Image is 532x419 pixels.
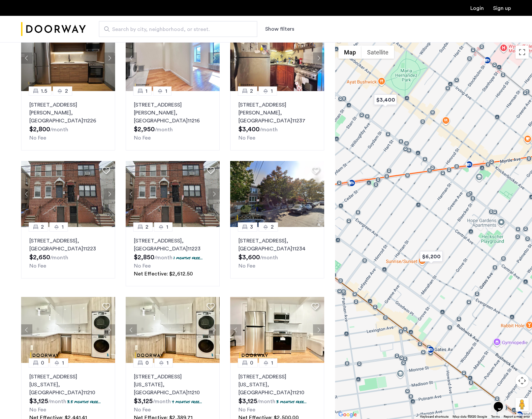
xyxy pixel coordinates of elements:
button: Map camera controls [516,374,529,387]
span: $3,400 [238,126,260,133]
button: Next apartment [208,52,220,64]
button: Previous apartment [21,52,32,64]
a: 32[STREET_ADDRESS], [GEOGRAPHIC_DATA]11234No Fee [230,227,324,278]
img: dc6efc1f-24ba-4395-9182-45437e21be9a_638882120050713957.png [230,161,325,227]
input: Apartment Search [99,21,257,37]
div: $3,400 [371,92,399,107]
sub: /month [260,255,278,260]
span: 1 [271,359,273,367]
img: 0560f859-1e4f-4f09-9498-44dfcbb59550_638898357045560901.png [230,297,325,363]
img: Google [337,410,359,419]
a: Registration [493,6,511,11]
img: 2016_638484664599997863.jpeg [126,161,220,227]
span: 1 [62,359,64,367]
button: Next apartment [208,324,220,336]
span: 1 [145,87,147,95]
sub: /month [50,255,68,260]
button: Keyboard shortcuts [420,414,449,419]
img: 360ac8f6-4482-47b0-bc3d-3cb89b569d10_638791359623755990.jpeg [230,25,325,91]
button: Show satellite imagery [361,46,394,59]
span: 1 [165,87,167,95]
span: 1 [62,223,64,231]
button: Next apartment [313,52,324,64]
p: [STREET_ADDRESS][US_STATE] 11210 [238,373,316,397]
button: Previous apartment [21,324,32,336]
sub: /month [260,127,278,132]
span: $2,800 [29,126,50,133]
span: No Fee [29,263,46,269]
span: $2,850 [134,254,154,261]
a: 21[STREET_ADDRESS], [GEOGRAPHIC_DATA]11223No Fee [21,227,115,278]
span: 2 [271,223,274,231]
span: $2,650 [29,254,50,261]
span: $3,125 [29,398,48,404]
p: [STREET_ADDRESS][PERSON_NAME] 11226 [29,101,107,125]
p: 4 months free... [172,399,202,404]
span: 0 [250,359,253,367]
span: $3,125 [134,398,153,404]
img: logo [21,17,86,42]
a: 1.52[STREET_ADDRESS][PERSON_NAME], [GEOGRAPHIC_DATA]11226No Fee [21,91,115,150]
button: Next apartment [208,188,220,200]
span: 0 [41,359,44,367]
p: [STREET_ADDRESS][PERSON_NAME] 11237 [238,101,316,125]
span: Map data ©2025 Google [453,415,487,418]
p: [STREET_ADDRESS] 11223 [29,237,107,253]
a: 11[STREET_ADDRESS][PERSON_NAME], [GEOGRAPHIC_DATA]11216No Fee [126,91,220,150]
span: No Fee [29,407,46,412]
span: $2,950 [134,126,155,133]
span: 2 [145,223,148,231]
button: Next apartment [104,324,115,336]
p: 1 months free... [173,255,203,261]
span: 1 [167,359,169,367]
span: 1 [271,87,273,95]
span: 0 [145,359,149,367]
p: 3 months free... [276,399,307,404]
sub: /month [48,399,66,404]
sub: /month [155,127,173,132]
span: No Fee [134,263,151,269]
span: 2 [250,87,253,95]
span: No Fee [238,135,255,141]
sub: /month [153,399,171,404]
span: No Fee [134,135,151,141]
span: 3 [250,223,253,231]
button: Previous apartment [126,188,137,200]
button: Previous apartment [126,324,137,336]
span: 1 [166,223,168,231]
a: 21[STREET_ADDRESS][PERSON_NAME], [GEOGRAPHIC_DATA]11237No Fee [230,91,324,150]
span: No Fee [238,263,255,269]
iframe: chat widget [491,393,512,412]
a: Login [470,6,484,11]
sub: /month [257,399,275,404]
p: [STREET_ADDRESS] 11223 [134,237,211,253]
button: Next apartment [313,324,324,336]
sub: /month [50,127,68,132]
span: 2 [41,223,44,231]
span: $3,125 [238,398,257,404]
img: 0560f859-1e4f-4f09-9498-44dfcbb59550_638898356379610271.png [126,297,220,363]
img: 2012_638668068959509256.jpeg [21,25,115,91]
sub: /month [154,255,172,260]
a: Terms (opens in new tab) [491,414,500,419]
span: $3,600 [238,254,260,261]
button: Previous apartment [230,52,241,64]
button: Show or hide filters [265,25,294,33]
p: [STREET_ADDRESS][US_STATE] 11210 [29,373,107,397]
span: 2 [65,87,68,95]
span: No Fee [238,407,255,412]
img: 2016_638484664599997863.jpeg [21,161,115,227]
p: [STREET_ADDRESS][PERSON_NAME] 11216 [134,101,211,125]
img: 0560f859-1e4f-4f09-9498-44dfcbb59550_638898356707822599.png [21,297,115,363]
div: $6,200 [417,249,445,264]
p: 3.5 months free... [67,399,101,404]
button: Toggle fullscreen view [516,46,529,59]
button: Drag Pegman onto the map to open Street View [516,398,529,411]
button: Previous apartment [21,188,32,200]
a: 21[STREET_ADDRESS], [GEOGRAPHIC_DATA]112231 months free...No FeeNet Effective: $2,612.50 [126,227,220,286]
span: No Fee [29,135,46,141]
p: [STREET_ADDRESS][US_STATE] 11210 [134,373,211,397]
button: Previous apartment [230,324,241,336]
button: Previous apartment [126,52,137,64]
span: Net Effective: $2,612.50 [134,271,193,276]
